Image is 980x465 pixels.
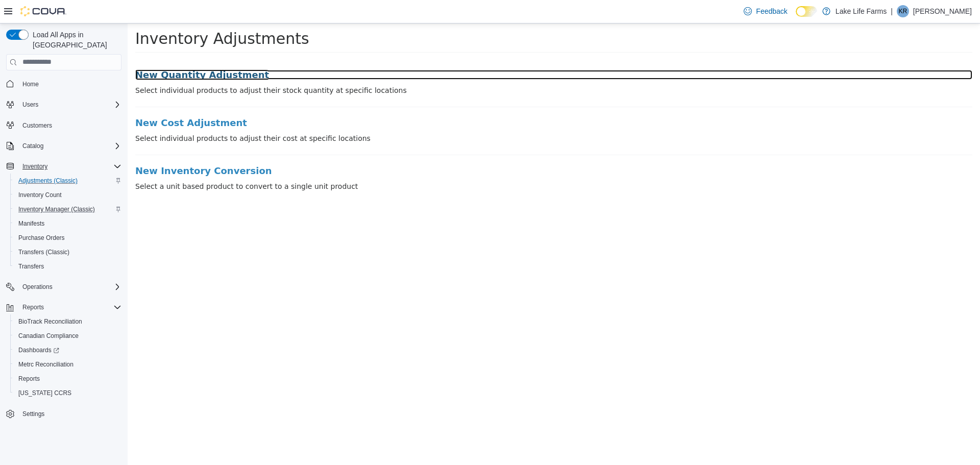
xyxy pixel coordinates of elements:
a: New Quantity Adjustment [8,46,845,57]
a: New Cost Adjustment [8,94,845,105]
img: Cova [20,6,66,16]
span: Metrc Reconciliation [14,358,121,371]
button: Users [18,99,42,111]
span: Purchase Orders [18,234,65,242]
p: Select individual products to adjust their stock quantity at specific locations [8,62,845,72]
p: Select a unit based product to convert to a single unit product [8,158,845,168]
button: Users [2,97,126,112]
span: KR [899,5,908,17]
a: Home [18,78,43,90]
button: Adjustments (Classic) [10,174,126,188]
p: Lake Life Farms [836,5,887,17]
a: Adjustments (Classic) [14,175,82,187]
span: Inventory [22,162,47,170]
button: Reports [10,372,126,386]
button: Transfers [10,259,126,274]
a: BioTrack Reconciliation [14,315,86,328]
button: BioTrack Reconciliation [10,314,126,329]
span: Home [18,78,121,90]
button: Reports [18,301,48,313]
button: Home [2,77,126,91]
span: Transfers (Classic) [18,248,69,256]
button: Catalog [18,140,47,152]
span: Reports [18,301,121,313]
a: Settings [18,408,48,420]
a: [US_STATE] CCRS [14,387,76,399]
span: Transfers (Classic) [14,246,121,258]
button: Manifests [10,216,126,231]
span: Settings [18,407,121,420]
button: Metrc Reconciliation [10,357,126,372]
a: Purchase Orders [14,232,69,244]
span: Inventory Count [14,189,121,201]
button: Catalog [2,139,126,153]
p: Select individual products to adjust their cost at specific locations [8,110,845,120]
span: Users [18,99,121,111]
button: Settings [2,406,126,421]
a: Customers [18,119,56,132]
span: Adjustments (Classic) [14,175,121,187]
span: Dashboards [18,346,59,354]
span: Adjustments (Classic) [18,177,78,185]
span: Inventory Manager (Classic) [18,205,95,213]
button: Operations [18,281,57,293]
button: Inventory [18,160,52,173]
span: Metrc Reconciliation [18,360,73,369]
span: Customers [18,119,121,132]
p: | [891,5,893,17]
span: Customers [22,121,52,130]
span: Inventory Adjustments [8,6,182,24]
a: Inventory Count [14,189,66,201]
span: Catalog [22,142,43,150]
span: Dashboards [14,344,121,356]
a: Transfers (Classic) [14,246,73,258]
button: Reports [2,300,126,314]
span: Reports [14,373,121,385]
a: Dashboards [10,343,126,357]
button: Purchase Orders [10,231,126,245]
span: Inventory [18,160,121,173]
span: Feedback [756,6,787,16]
span: Manifests [18,219,44,228]
span: Settings [22,410,44,418]
button: Canadian Compliance [10,329,126,343]
button: [US_STATE] CCRS [10,386,126,400]
button: Inventory Manager (Classic) [10,202,126,216]
span: Load All Apps in [GEOGRAPHIC_DATA] [29,30,121,50]
a: Feedback [740,1,791,21]
p: [PERSON_NAME] [913,5,972,17]
span: Users [22,101,38,109]
a: Canadian Compliance [14,330,83,342]
a: Metrc Reconciliation [14,358,78,371]
nav: Complex example [6,72,121,448]
span: Manifests [14,217,121,230]
a: Inventory Manager (Classic) [14,203,99,215]
a: Manifests [14,217,48,230]
span: Canadian Compliance [14,330,121,342]
a: Dashboards [14,344,63,356]
button: Customers [2,118,126,133]
span: Transfers [14,260,121,273]
span: Canadian Compliance [18,332,79,340]
span: Purchase Orders [14,232,121,244]
button: Inventory Count [10,188,126,202]
span: Reports [18,375,40,383]
button: Operations [2,280,126,294]
a: Transfers [14,260,48,273]
span: BioTrack Reconciliation [14,315,121,328]
button: Inventory [2,159,126,174]
button: Transfers (Classic) [10,245,126,259]
span: Washington CCRS [14,387,121,399]
a: Reports [14,373,44,385]
span: [US_STATE] CCRS [18,389,71,397]
span: Inventory Manager (Classic) [14,203,121,215]
div: Kate Rossow [897,5,909,17]
span: BioTrack Reconciliation [18,317,82,326]
span: Catalog [18,140,121,152]
a: New Inventory Conversion [8,142,845,153]
input: Dark Mode [796,6,817,17]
